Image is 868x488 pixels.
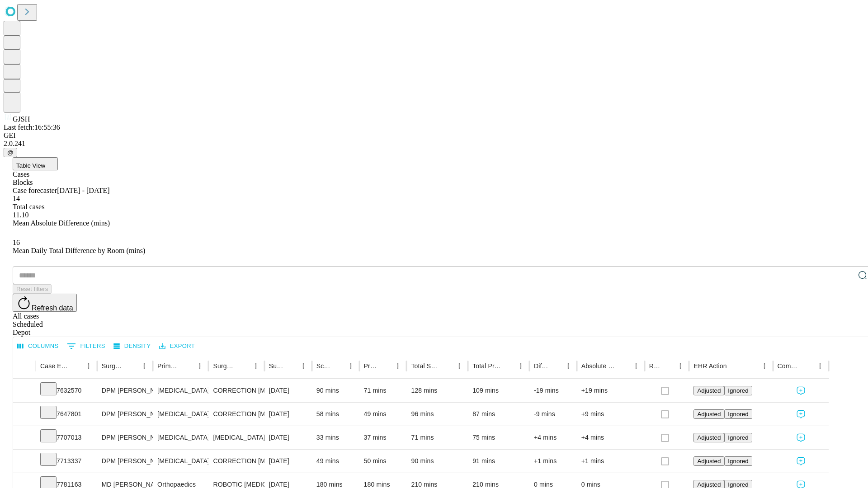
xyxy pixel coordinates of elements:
div: 58 mins [316,403,355,426]
div: +4 mins [581,426,640,449]
button: Menu [193,360,206,372]
button: Menu [814,360,826,372]
div: 2.0.241 [4,140,864,148]
span: Adjusted [697,411,721,418]
span: @ [7,149,14,156]
button: Expand [18,430,31,446]
div: Difference [534,362,548,370]
div: +1 mins [581,450,640,473]
div: 7632570 [40,379,93,402]
div: [MEDICAL_DATA] [157,403,204,426]
div: 7707013 [40,426,93,449]
div: Absolute Difference [581,362,616,370]
button: Select columns [15,339,61,353]
div: +1 mins [534,450,572,473]
button: Adjusted [693,433,724,442]
span: Refresh data [32,304,73,312]
div: CORRECTION [MEDICAL_DATA], RESECTION [MEDICAL_DATA] BASE [213,450,259,473]
div: 91 mins [472,450,525,473]
span: Ignored [728,481,748,488]
button: Menu [514,360,527,372]
div: 71 mins [411,426,463,449]
button: Sort [502,360,514,372]
button: Menu [392,360,404,372]
div: Predicted In Room Duration [364,362,378,370]
button: Sort [125,360,138,372]
div: 7647801 [40,403,93,426]
span: Table View [16,162,45,169]
span: Case forecaster [13,187,57,194]
span: Adjusted [697,458,721,465]
span: Last fetch: 16:55:36 [4,123,60,131]
div: 90 mins [316,379,355,402]
div: +19 mins [581,379,640,402]
span: Total cases [13,203,44,211]
div: Comments [778,362,800,370]
div: 49 mins [316,450,355,473]
button: Menu [344,360,357,372]
button: Menu [82,360,95,372]
button: Menu [674,360,687,372]
div: -9 mins [534,403,572,426]
button: Sort [181,360,193,372]
div: +4 mins [534,426,572,449]
div: Surgery Date [269,362,283,370]
span: Adjusted [697,387,721,394]
div: Primary Service [157,362,180,370]
span: Adjusted [697,434,721,441]
button: Sort [661,360,674,372]
div: [DATE] [269,379,307,402]
div: 33 mins [316,426,355,449]
div: 50 mins [364,450,402,473]
button: Adjusted [693,409,724,419]
button: Sort [549,360,562,372]
button: Menu [297,360,310,372]
div: 109 mins [472,379,525,402]
button: Sort [332,360,344,372]
div: 49 mins [364,403,402,426]
button: Sort [728,360,741,372]
button: Menu [562,360,575,372]
div: GEI [4,131,864,140]
div: DPM [PERSON_NAME] [PERSON_NAME] [102,426,148,449]
span: 14 [13,195,20,202]
div: Case Epic Id [40,362,69,370]
div: Total Predicted Duration [472,362,501,370]
div: 87 mins [472,403,525,426]
span: Mean Daily Total Difference by Room (mins) [13,247,145,254]
div: Scheduled In Room Duration [316,362,331,370]
button: Menu [630,360,642,372]
button: Show filters [65,339,108,353]
button: Sort [70,360,82,372]
span: 16 [13,239,20,246]
span: Ignored [728,458,748,465]
div: [MEDICAL_DATA] [157,450,204,473]
span: Adjusted [697,481,721,488]
div: 75 mins [472,426,525,449]
div: 7713337 [40,450,93,473]
button: Sort [617,360,630,372]
button: Expand [18,383,31,399]
button: Menu [453,360,466,372]
button: Ignored [724,386,752,395]
button: Expand [18,407,31,422]
button: Menu [138,360,151,372]
div: [DATE] [269,403,307,426]
div: DPM [PERSON_NAME] [PERSON_NAME] [102,403,148,426]
span: Ignored [728,434,748,441]
button: Adjusted [693,456,724,466]
span: 11.10 [13,211,28,219]
button: Refresh data [13,294,77,312]
span: Ignored [728,411,748,418]
button: Ignored [724,456,752,466]
button: Sort [284,360,297,372]
div: 128 mins [411,379,463,402]
button: Sort [379,360,392,372]
div: CORRECTION [MEDICAL_DATA], RESECTION [MEDICAL_DATA] BASE [213,403,259,426]
button: Adjusted [693,386,724,395]
button: Export [157,339,197,353]
div: CORRECTION [MEDICAL_DATA], [MEDICAL_DATA] [MEDICAL_DATA] [213,379,259,402]
div: [MEDICAL_DATA] [157,426,204,449]
div: 90 mins [411,450,463,473]
div: Total Scheduled Duration [411,362,439,370]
